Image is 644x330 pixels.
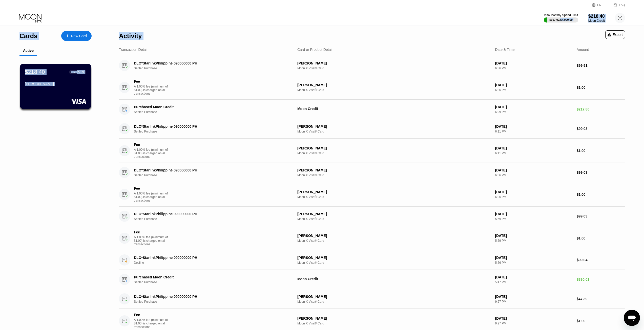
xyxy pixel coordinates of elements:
div: [PERSON_NAME] [297,190,491,194]
div: Visa Monthly Spend Limit [544,13,578,17]
div: DLO*StarlinkPhilippine 090000000 PH [134,295,280,299]
div: $217.80 [577,107,625,111]
div: [PERSON_NAME] [297,295,491,299]
div: Settled Purchase [134,110,291,114]
div: [PERSON_NAME] [297,146,491,150]
div: [DATE] [495,61,572,65]
div: DLO*StarlinkPhilippine 090000000 PHDecline[PERSON_NAME]Moon X Visa® Card[DATE]5:56 PM$99.04 [119,250,625,270]
div: Moon X Visa® Card [297,130,491,133]
div: New Card [61,31,92,41]
div: EN [597,3,601,7]
div: $218.40● ● ● ●2709[PERSON_NAME] [20,64,91,109]
div: DLO*StarlinkPhilippine 090000000 PH [134,168,280,172]
div: Moon X Visa® Card [297,195,491,199]
div: $99.03 [577,127,625,131]
div: Cards [19,32,37,40]
div: Purchased Moon CreditSettled PurchaseMoon Credit[DATE]6:29 PM$217.80 [119,100,625,119]
div: 6:06 PM [495,173,572,177]
div: Card or Product Detail [297,48,333,52]
div: Active [23,49,34,53]
div: $47.39 [577,297,625,301]
div: 5:59 PM [495,239,572,243]
div: FeeA 1.00% fee (minimum of $1.00) is charged on all transactions[PERSON_NAME]Moon X Visa® Card[DA... [119,182,625,207]
div: [PERSON_NAME] [297,83,491,87]
div: A 1.00% fee (minimum of $1.00) is charged on all transactions [134,318,172,329]
div: Export [605,30,625,39]
div: FeeA 1.00% fee (minimum of $1.00) is charged on all transactions[PERSON_NAME]Moon X Visa® Card[DA... [119,75,625,100]
div: Settled Purchase [134,173,291,177]
div: Amount [577,48,589,52]
div: Fee [134,143,169,147]
div: [PERSON_NAME] [297,124,491,128]
div: 6:36 PM [495,88,572,92]
div: [PERSON_NAME] [297,234,491,238]
div: Moon Credit [588,19,605,23]
div: DLO*StarlinkPhilippine 090000000 PHSettled Purchase[PERSON_NAME]Moon X Visa® Card[DATE]6:36 PM$99.91 [119,56,625,75]
div: Moon X Visa® Card [297,151,491,155]
div: Settled Purchase [134,130,291,133]
div: A 1.00% fee (minimum of $1.00) is charged on all transactions [134,192,172,202]
div: $218.40Moon Credit [588,14,605,23]
div: Transaction Detail [119,48,147,52]
div: Fee [134,79,169,83]
div: 5:59 PM [495,217,572,221]
div: DLO*StarlinkPhilippine 090000000 PH [134,124,280,128]
div: Settled Purchase [134,280,291,284]
div: $218.40 [25,69,45,75]
div: 9:27 PM [495,300,572,303]
div: Settled Purchase [134,67,291,70]
div: Export [608,33,623,37]
div: [PERSON_NAME] [297,61,491,65]
div: DLO*StarlinkPhilippine 090000000 PHSettled Purchase[PERSON_NAME]Moon X Visa® Card[DATE]5:59 PM$99.03 [119,207,625,226]
div: FAQ [607,3,625,8]
div: [DATE] [495,295,572,299]
div: Settled Purchase [134,217,291,221]
div: Fee [134,186,169,190]
div: A 1.00% fee (minimum of $1.00) is charged on all transactions [134,235,172,246]
div: $397.02 / $4,000.00 [549,18,573,21]
div: ● ● ● ● [71,71,76,73]
div: Moon Credit [297,107,491,111]
div: Moon X Visa® Card [297,67,491,70]
div: [DATE] [495,256,572,260]
div: [DATE] [495,275,572,279]
div: [DATE] [495,190,572,194]
div: Moon X Visa® Card [297,88,491,92]
div: 2709 [77,70,84,74]
div: [DATE] [495,168,572,172]
div: $330.01 [577,277,625,281]
div: [DATE] [495,105,572,109]
div: 6:06 PM [495,195,572,199]
div: Moon X Visa® Card [297,300,491,303]
div: Moon X Visa® Card [297,239,491,243]
div: [DATE] [495,234,572,238]
div: Purchased Moon Credit [134,275,280,279]
div: Moon X Visa® Card [297,173,491,177]
div: $99.91 [577,63,625,68]
div: DLO*StarlinkPhilippine 090000000 PH [134,212,280,216]
div: Date & Time [495,48,514,52]
div: Settled Purchase [134,300,291,303]
div: [PERSON_NAME] [297,256,491,260]
iframe: 启动消息传送窗口的按钮 [624,310,640,326]
div: Purchased Moon Credit [134,105,280,109]
div: [PERSON_NAME] [297,212,491,216]
div: $1.00 [577,149,625,153]
div: DLO*StarlinkPhilippine 090000000 PHSettled Purchase[PERSON_NAME]Moon X Visa® Card[DATE]6:06 PM$99.03 [119,163,625,182]
div: $1.00 [577,236,625,240]
div: 6:11 PM [495,130,572,133]
div: Moon Credit [297,277,491,281]
div: [PERSON_NAME] [297,316,491,320]
div: $1.00 [577,85,625,90]
div: Purchased Moon CreditSettled PurchaseMoon Credit[DATE]5:47 PM$330.01 [119,270,625,289]
div: DLO*StarlinkPhilippine 090000000 PHSettled Purchase[PERSON_NAME]Moon X Visa® Card[DATE]6:11 PM$99.03 [119,119,625,139]
div: [DATE] [495,83,572,87]
div: [DATE] [495,212,572,216]
div: A 1.00% fee (minimum of $1.00) is charged on all transactions [134,85,172,95]
div: FAQ [619,3,625,7]
div: A 1.00% fee (minimum of $1.00) is charged on all transactions [134,148,172,159]
div: New Card [71,34,87,38]
div: DLO*StarlinkPhilippine 090000000 PHSettled Purchase[PERSON_NAME]Moon X Visa® Card[DATE]9:27 PM$47.39 [119,289,625,309]
div: Visa Monthly Spend Limit$397.02/$4,000.00 [544,13,578,23]
div: 5:56 PM [495,261,572,265]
